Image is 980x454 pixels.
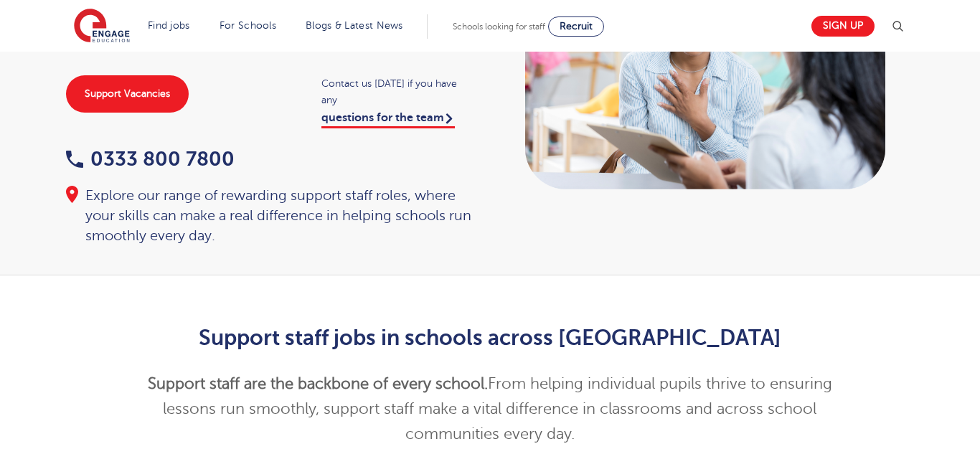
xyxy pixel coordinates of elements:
p: From helping individual pupils thrive to ensuring lessons run smoothly, support staff make a vita... [138,372,842,447]
div: Explore our range of rewarding support staff roles, where your skills can make a real difference ... [66,186,476,246]
a: Find jobs [148,20,190,31]
strong: Support staff jobs in schools across [GEOGRAPHIC_DATA] [199,326,781,350]
a: 0333 800 7800 [66,148,235,170]
span: Contact us [DATE] if you have any [321,75,476,108]
a: questions for the team [321,111,455,128]
a: For Schools [220,20,276,31]
a: Support Vacancies [66,75,189,113]
a: Sign up [811,16,875,37]
img: Engage Education [74,9,130,44]
strong: Support staff are the backbone of every school. [148,375,488,392]
span: Schools looking for staff [453,22,545,32]
span: Recruit [560,21,593,32]
a: Blogs & Latest News [306,20,403,31]
a: Recruit [548,16,604,37]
